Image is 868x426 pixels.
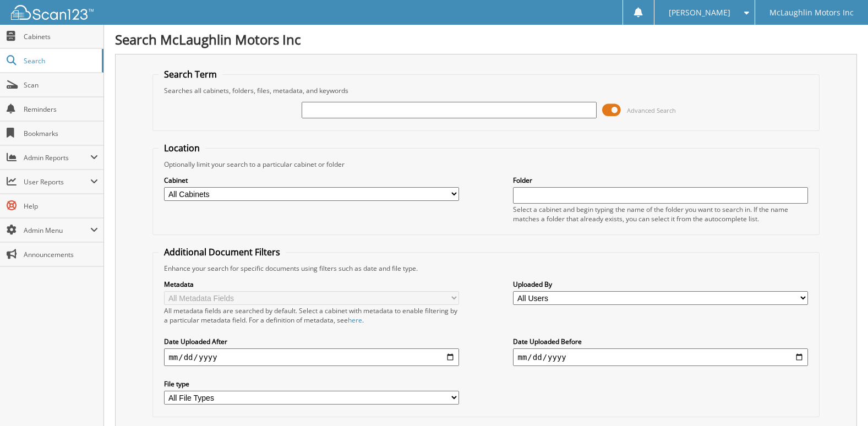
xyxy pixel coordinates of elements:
legend: Location [159,142,205,154]
span: Announcements [24,250,98,259]
label: Date Uploaded Before [513,337,807,346]
div: Enhance your search for specific documents using filters such as date and file type. [159,264,813,273]
legend: Additional Document Filters [159,246,286,258]
span: User Reports [24,177,90,187]
div: Select a cabinet and begin typing the name of the folder you want to search in. If the name match... [513,205,807,223]
legend: Search Term [159,68,222,80]
label: Folder [513,176,807,185]
span: Reminders [24,105,98,114]
label: Uploaded By [513,280,807,289]
span: Advanced Search [627,106,676,114]
label: Metadata [164,280,458,289]
a: here [348,315,362,325]
input: end [513,348,807,366]
label: File type [164,379,458,389]
span: Admin Reports [24,153,90,162]
div: Optionally limit your search to a particular cabinet or folder [159,160,813,169]
span: [PERSON_NAME] [669,9,730,16]
h1: Search McLaughlin Motors Inc [115,30,857,48]
input: start [164,348,458,366]
span: McLaughlin Motors Inc [769,9,854,16]
div: Searches all cabinets, folders, files, metadata, and keywords [159,86,813,95]
label: Cabinet [164,176,458,185]
span: Search [24,56,96,65]
span: Cabinets [24,32,98,41]
span: Admin Menu [24,226,90,235]
span: Help [24,201,98,211]
span: Scan [24,80,98,90]
img: scan123-logo-white.svg [11,5,94,20]
label: Date Uploaded After [164,337,458,346]
div: All metadata fields are searched by default. Select a cabinet with metadata to enable filtering b... [164,306,458,325]
span: Bookmarks [24,129,98,138]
